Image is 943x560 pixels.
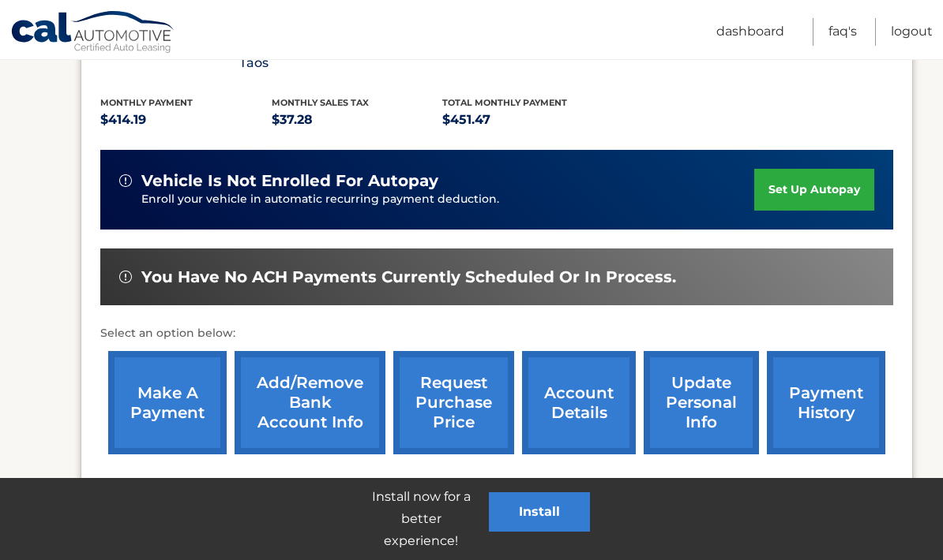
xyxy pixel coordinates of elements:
span: You have no ACH payments currently scheduled or in process. [141,267,676,287]
span: Monthly Payment [100,97,193,108]
a: make a payment [108,351,227,454]
p: $414.19 [100,109,272,131]
p: Install now for a better experience! [353,486,489,552]
p: Enroll your vehicle in automatic recurring payment deduction. [141,191,754,208]
a: Dashboard [716,18,784,46]
a: FAQ's [828,18,857,46]
a: Cal Automotive [10,10,176,56]
a: account details [522,351,636,454]
a: Logout [891,18,933,46]
a: payment history [767,351,885,454]
p: $37.28 [272,109,443,131]
img: alert-white.svg [119,174,132,187]
a: update personal info [644,351,759,454]
a: request purchase price [393,351,514,454]
span: Total Monthly Payment [442,97,567,108]
button: Install [489,492,590,532]
span: Monthly sales Tax [272,97,369,108]
a: Add/Remove bank account info [235,351,385,454]
span: vehicle is not enrolled for autopay [141,171,438,191]
img: alert-white.svg [119,271,132,283]
p: $451.47 [442,109,614,131]
p: Select an option below: [100,324,893,343]
a: set up autopay [754,169,874,211]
